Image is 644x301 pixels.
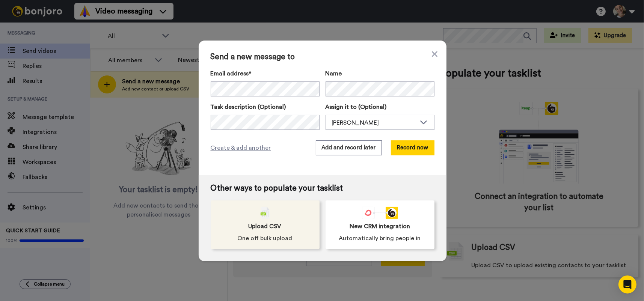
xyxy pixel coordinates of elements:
img: csv-grey.png [261,207,270,219]
span: New CRM integration [350,222,410,231]
label: Task description (Optional) [211,102,320,111]
div: Open Intercom Messenger [618,275,636,293]
div: animation [362,207,398,219]
button: Record now [391,140,434,155]
span: Automatically bring people in [339,234,421,243]
label: Assign it to (Optional) [326,102,434,111]
span: Upload CSV [249,222,282,231]
button: Add and record later [316,140,382,155]
span: Other ways to populate your tasklist [211,184,434,193]
div: [PERSON_NAME] [332,118,416,127]
label: Email address* [211,69,320,78]
span: Send a new message to [211,53,434,62]
span: One off bulk upload [238,234,293,243]
span: Name [326,69,342,78]
span: Create & add another [211,143,271,152]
